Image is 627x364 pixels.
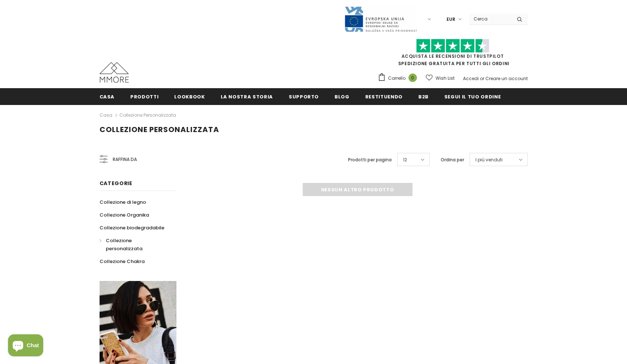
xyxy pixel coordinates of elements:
span: SPEDIZIONE GRATUITA PER TUTTI GLI ORDINI [378,42,528,67]
inbox-online-store-chat: Shopify online store chat [6,334,45,358]
a: Wish List [426,72,455,85]
span: EUR [447,16,455,23]
span: 0 [408,74,417,82]
a: Blog [335,88,350,105]
label: Prodotti per pagina [348,156,392,164]
span: Segui il tuo ordine [444,93,501,100]
span: Carrello [388,75,406,82]
a: Prodotti [130,88,158,105]
label: Ordina per [441,156,464,164]
span: Casa [100,93,115,100]
span: I più venduti [475,156,503,164]
a: La nostra storia [221,88,273,105]
a: Collezione personalizzata [100,234,168,255]
input: Search Site [469,14,511,24]
img: Fidati di Pilot Stars [416,39,489,53]
a: Creare un account [485,75,528,82]
a: Casa [100,111,112,120]
span: Collezione Organika [100,211,149,218]
a: Collezione personalizzata [119,112,176,118]
a: Collezione di legno [100,196,146,209]
span: 12 [403,156,407,164]
span: Collezione Chakra [100,258,145,265]
a: Javni Razpis [344,16,417,22]
a: Collezione biodegradabile [100,221,164,234]
span: supporto [289,93,319,100]
span: or [480,75,484,82]
a: Casa [100,88,115,105]
span: Categorie [100,180,133,187]
a: Segui il tuo ordine [444,88,501,105]
a: Lookbook [174,88,205,105]
a: Collezione Chakra [100,255,145,268]
span: Collezione personalizzata [106,237,142,252]
a: Accedi [463,75,479,82]
span: La nostra storia [221,93,273,100]
a: Acquista le recensioni di TrustPilot [402,53,504,59]
span: Lookbook [174,93,205,100]
a: Restituendo [365,88,403,105]
a: B2B [418,88,429,105]
a: supporto [289,88,319,105]
span: Raffina da [113,155,137,164]
a: Carrello 0 [378,73,421,84]
span: Prodotti [130,93,158,100]
span: Blog [335,93,350,100]
span: Collezione biodegradabile [100,224,164,231]
span: Collezione personalizzata [100,124,219,135]
span: Restituendo [365,93,403,100]
span: Collezione di legno [100,199,146,206]
span: Wish List [436,75,455,82]
span: B2B [418,93,429,100]
img: Javni Razpis [344,6,417,33]
a: Collezione Organika [100,209,149,221]
img: Casi MMORE [100,62,129,83]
